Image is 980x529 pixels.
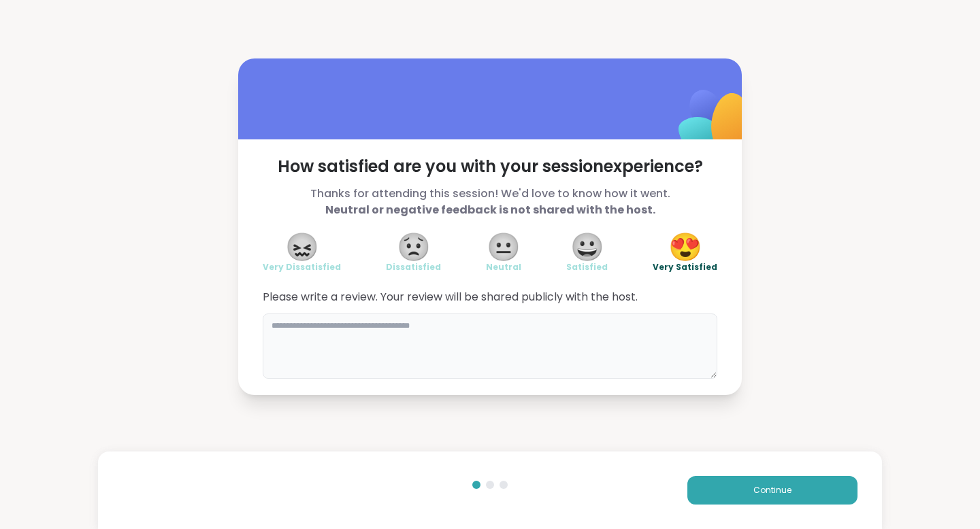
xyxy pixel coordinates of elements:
span: 😐 [487,235,521,259]
span: 😟 [397,235,431,259]
span: Satisfied [566,262,608,273]
span: Thanks for attending this session! We'd love to know how it went. [263,186,717,218]
span: Neutral [486,262,521,273]
img: ShareWell Logomark [647,54,782,190]
span: Continue [753,484,791,496]
span: How satisfied are you with your session experience? [263,156,717,177]
span: Very Satisfied [653,262,717,273]
span: 😍 [668,235,702,259]
button: Continue [687,476,857,505]
span: Please write a review. Your review will be shared publicly with the host. [263,289,717,305]
span: Dissatisfied [386,262,441,273]
span: 😖 [285,235,319,259]
span: 😀 [570,235,604,259]
b: Neutral or negative feedback is not shared with the host. [325,202,655,218]
span: Very Dissatisfied [263,262,341,273]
